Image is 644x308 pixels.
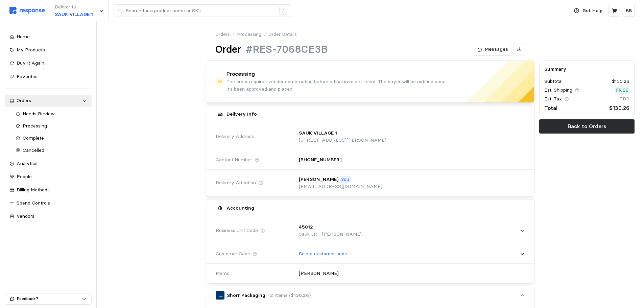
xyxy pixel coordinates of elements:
[544,87,572,94] p: Est. Shipping
[299,270,339,277] p: [PERSON_NAME]
[341,176,349,183] p: You
[17,187,50,193] span: Billing Methods
[626,7,632,15] p: BB
[23,135,44,141] span: Complete
[226,111,257,118] h5: Delivery Info
[5,44,92,56] a: My Products
[299,176,338,183] p: [PERSON_NAME]
[226,70,255,78] h4: Processing
[5,210,92,222] a: Vendors
[17,296,82,302] p: Feedback?
[264,31,266,38] p: /
[544,95,562,103] p: Est. Tax
[9,7,45,14] img: svg%3e
[17,33,30,40] span: Home
[216,250,250,258] span: Customer Code
[17,47,45,53] span: My Products
[582,7,602,15] p: Get Help
[5,158,92,170] a: Analytics
[216,179,256,187] span: Delivery Attention
[126,5,276,17] input: Search for a product name or SKU
[5,171,92,183] a: People
[5,184,92,196] a: Billing Methods
[17,60,44,66] span: Buy It Again
[5,293,91,304] button: Feedback?
[5,71,92,83] a: Favorites
[474,43,512,56] button: Messages
[568,122,606,131] p: Back to Orders
[17,160,38,166] span: Analytics
[55,11,93,18] p: SAUK VILLAGE 1
[11,144,92,157] a: Cancelled
[299,129,337,137] p: SAUK VILLAGE 1
[299,156,341,164] p: [PHONE_NUMBER]
[17,200,50,206] span: Spend Controls
[544,66,629,73] h5: Summary
[5,95,92,107] a: Orders
[55,3,93,11] p: Deliver to
[485,46,508,53] p: Messages
[544,104,557,112] p: Total
[299,137,386,144] p: [STREET_ADDRESS][PERSON_NAME]
[299,183,382,190] p: [EMAIL_ADDRESS][DOMAIN_NAME]
[299,231,362,238] p: Sauk JR - [PERSON_NAME]
[23,147,44,153] span: Cancelled
[227,292,265,299] p: Shorr Packaging
[279,7,287,15] div: /
[206,286,534,305] button: Shorr Packaging· 2 Items ($130.26)
[612,78,629,85] p: $130.26
[232,31,235,38] p: /
[11,108,92,120] a: Needs Review
[5,57,92,69] a: Buy It Again
[237,31,261,38] a: Processing
[544,78,563,85] p: Subtotal
[268,292,311,299] p: · 2 Items ($130.26)
[23,123,47,129] span: Processing
[299,250,347,258] p: Select customer code
[268,31,297,38] p: Order Details
[216,133,254,140] span: Delivery Address
[23,111,55,117] span: Needs Review
[246,43,328,56] h1: #RES-7068CE3B
[216,156,252,164] span: Contact Number
[215,43,241,56] h1: Order
[216,270,230,277] span: Memo
[216,227,258,234] span: Business Unit Code
[620,95,629,103] p: TBD
[299,223,313,231] p: 45012
[226,78,448,93] p: The order requires vendor confirmation before a final invoice is sent. The buyer will be notified...
[17,173,32,180] span: People
[215,31,230,38] a: Orders
[226,205,254,212] h5: Accounting
[5,31,92,43] a: Home
[616,87,628,94] p: Free
[609,104,629,112] p: $130.26
[623,5,635,17] button: BB
[11,132,92,144] a: Complete
[539,119,635,134] button: Back to Orders
[570,4,606,17] button: Get Help
[17,213,34,219] span: Vendors
[17,97,80,104] div: Orders
[5,197,92,209] a: Spend Controls
[11,120,92,132] a: Processing
[17,73,38,79] span: Favorites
